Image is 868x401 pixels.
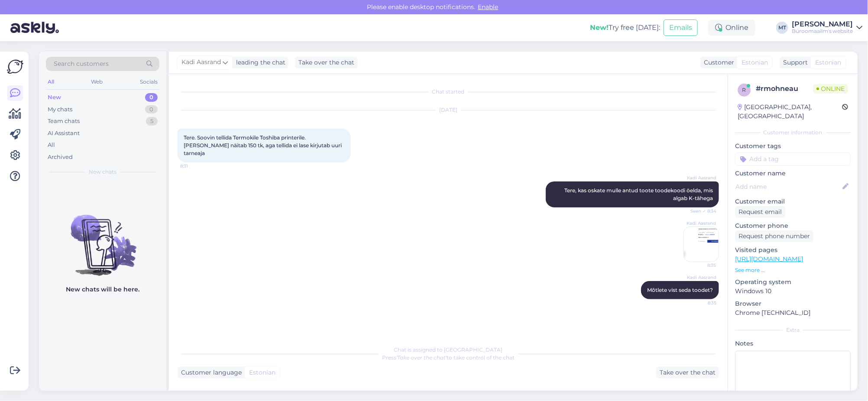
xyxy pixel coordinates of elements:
div: Customer [700,58,734,67]
div: Extra [735,326,851,334]
span: Kadi Aasrand [684,175,716,181]
span: Kadi Aasrand [684,274,716,281]
p: Visited pages [735,246,851,255]
span: Tere. Soovin tellida Termokile Toshiba printerile. [PERSON_NAME] näitab 150 tk, aga tellida ei la... [184,134,343,156]
input: Add name [735,182,841,191]
i: 'Take over the chat' [396,354,447,361]
span: r [742,87,746,93]
b: New! [590,23,609,32]
div: Customer language [178,368,242,377]
span: 8:31 [180,163,213,169]
p: Notes [735,339,851,348]
div: MT [776,22,788,34]
div: [GEOGRAPHIC_DATA], [GEOGRAPHIC_DATA] [738,103,842,121]
div: 5 [146,117,158,126]
div: Socials [138,76,159,87]
div: All [48,141,55,149]
span: Enable [476,3,501,11]
span: New chats [89,168,117,176]
span: Estonian [249,368,275,377]
div: Team chats [48,117,80,126]
span: Search customers [54,59,109,68]
p: Operating system [735,278,851,287]
span: Tere, kas oskate mulle antud toote toodekoodi öelda, mis algab K-tähega [564,187,714,201]
p: Customer email [735,197,851,206]
span: Kadi Aasrand [683,220,716,226]
p: New chats will be here. [66,285,139,294]
span: 8:35 [684,300,716,306]
button: Emails [664,19,698,36]
span: Kadi Aasrand [181,58,221,67]
a: [PERSON_NAME]Büroomaailm's website [792,21,863,35]
div: Chat started [178,88,719,96]
span: Mõtlete vist seda toodet? [647,287,713,293]
span: Estonian [742,58,768,67]
a: [URL][DOMAIN_NAME] [735,255,803,263]
p: Chrome [TECHNICAL_ID] [735,308,851,317]
div: Support [780,58,808,67]
div: AI Assistant [48,129,80,138]
div: 0 [145,105,158,114]
div: [PERSON_NAME] [792,21,853,28]
div: Try free [DATE]: [590,23,660,33]
div: Customer information [735,129,851,136]
div: Archived [48,153,73,162]
p: Customer phone [735,221,851,230]
div: My chats [48,105,72,114]
span: 8:35 [683,262,716,268]
p: Customer name [735,169,851,178]
div: Request email [735,206,785,218]
div: Büroomaailm's website [792,28,853,35]
input: Add a tag [735,152,851,165]
p: See more ... [735,266,851,274]
div: Web [90,76,105,87]
div: New [48,93,61,102]
span: Estonian [815,58,842,67]
span: Chat is assigned to [GEOGRAPHIC_DATA] [394,346,503,353]
div: leading the chat [233,58,285,67]
span: Press to take control of the chat [382,354,515,361]
p: Browser [735,299,851,308]
div: 0 [145,93,158,102]
div: [DATE] [178,106,719,114]
div: # rmohneau [756,84,813,94]
span: Online [813,84,848,94]
img: Attachment [684,227,719,262]
div: Request phone number [735,230,813,242]
p: Windows 10 [735,287,851,296]
img: Askly Logo [7,58,23,75]
p: Customer tags [735,142,851,151]
div: Online [708,20,755,36]
span: Seen ✓ 8:34 [684,208,716,214]
div: All [46,76,56,87]
img: No chats [39,199,166,277]
div: Take over the chat [295,57,358,68]
div: Take over the chat [656,367,719,378]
